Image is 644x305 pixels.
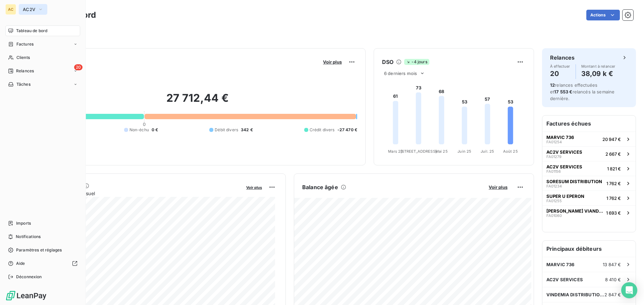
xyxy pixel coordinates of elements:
[606,210,621,216] span: 1 693 €
[581,64,615,68] span: Montant à relancer
[542,146,636,161] button: AC2V SERVICESFA012792 667 €
[302,183,338,191] h6: Balance âgée
[16,55,30,61] span: Clients
[546,169,561,173] span: FA01156
[602,137,621,142] span: 20 947 €
[606,181,621,186] span: 1 762 €
[5,66,80,76] a: 20Relances
[542,116,636,132] h6: Factures échues
[550,64,570,68] span: À effectuer
[546,164,582,169] span: AC2V SERVICES
[5,4,16,15] div: AC
[458,149,471,154] tspan: Juin 25
[550,82,614,101] span: relances effectuées et relancés la semaine dernière.
[400,149,437,154] tspan: [STREET_ADDRESS]
[605,151,621,157] span: 2 667 €
[487,184,509,190] button: Voir plus
[5,25,80,36] a: Tableau de bord
[5,39,80,50] a: Factures
[152,127,158,133] span: 0 €
[607,166,621,171] span: 1 821 €
[546,194,584,199] span: SUPER U EPERON
[586,10,620,20] button: Actions
[550,54,575,62] h6: Relances
[546,199,562,203] span: FA01255
[16,81,31,87] span: Tâches
[550,82,555,88] span: 12
[546,262,575,267] span: MARVIC 736
[546,179,602,184] span: SORESUM DISTRIBUTION
[542,205,636,220] button: [PERSON_NAME] VIANDE PAYSFA010601 693 €
[337,127,357,133] span: -27 470 €
[603,262,621,267] span: 13 847 €
[310,127,335,133] span: Crédit divers
[546,140,562,144] span: FA01254
[16,68,34,74] span: Relances
[16,28,47,34] span: Tableau de bord
[542,132,636,146] button: MARVIC 736FA0125420 947 €
[246,185,262,190] span: Voir plus
[244,184,264,190] button: Voir plus
[546,155,561,159] span: FA01279
[388,149,403,154] tspan: Mars 25
[581,68,615,79] h4: 38,09 k €
[321,59,344,65] button: Voir plus
[542,176,636,190] button: SORESUM DISTRIBUTIONFA012341 762 €
[404,59,429,65] span: -4 jours
[5,290,47,301] img: Logo LeanPay
[16,220,31,226] span: Imports
[323,59,342,65] span: Voir plus
[74,64,83,70] span: 20
[554,89,572,94] span: 17 553 €
[542,161,636,176] button: AC2V SERVICESFA011561 821 €
[542,190,636,205] button: SUPER U EPERONFA012551 762 €
[435,149,448,154] tspan: Mai 25
[16,274,42,280] span: Déconnexion
[542,241,636,257] h6: Principaux débiteurs
[546,149,582,155] span: AC2V SERVICES
[5,258,80,269] a: Aide
[605,277,621,282] span: 8 410 €
[16,234,41,240] span: Notifications
[16,247,62,253] span: Paramètres et réglages
[382,58,393,66] h6: DSO
[38,190,241,197] span: Chiffre d'affaires mensuel
[546,292,604,297] span: VINDEMIA DISTRIBUTION/ CARREFOUR LE PORT
[489,184,507,190] span: Voir plus
[5,79,80,90] a: Tâches
[129,127,149,133] span: Non-échu
[546,208,603,214] span: [PERSON_NAME] VIANDE PAYS
[38,91,357,111] h2: 27 712,44 €
[241,127,253,133] span: 342 €
[5,245,80,255] a: Paramètres et réglages
[384,71,417,76] span: 6 derniers mois
[16,260,25,266] span: Aide
[5,218,80,229] a: Imports
[546,214,562,218] span: FA01060
[503,149,518,154] tspan: Août 25
[606,196,621,201] span: 1 762 €
[143,122,146,127] span: 0
[546,277,583,282] span: AC2V SERVICES
[481,149,494,154] tspan: Juil. 25
[546,184,562,188] span: FA01234
[621,282,637,298] div: Open Intercom Messenger
[5,52,80,63] a: Clients
[604,292,621,297] span: 2 847 €
[550,68,570,79] h4: 20
[23,7,35,12] span: AC2V
[546,135,574,140] span: MARVIC 736
[215,127,238,133] span: Débit divers
[16,41,34,47] span: Factures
